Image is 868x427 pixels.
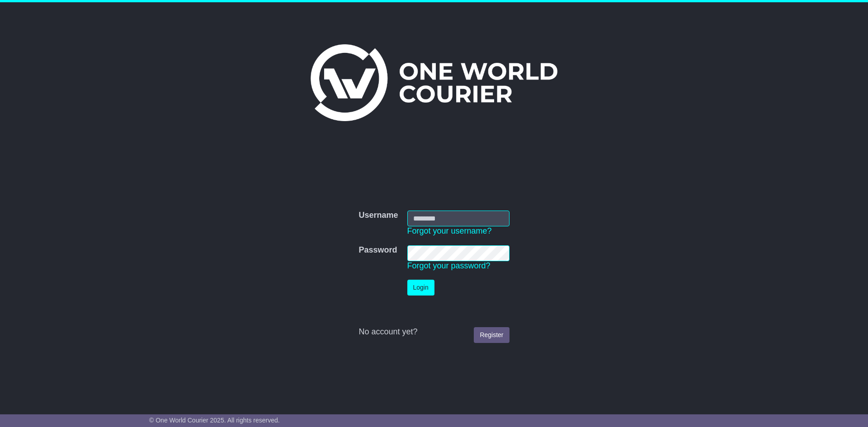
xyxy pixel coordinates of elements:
span: © One World Courier 2025. All rights reserved. [149,417,280,424]
div: No account yet? [359,327,509,337]
button: Login [407,280,434,296]
label: Username [359,211,398,221]
img: One World [311,44,557,121]
a: Forgot your password? [407,261,491,270]
a: Forgot your username? [407,226,492,235]
a: Register [474,327,509,343]
label: Password [359,245,397,255]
